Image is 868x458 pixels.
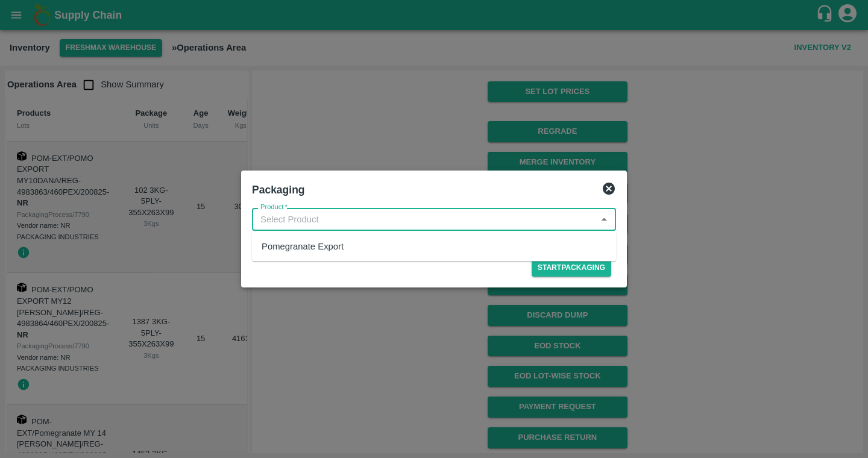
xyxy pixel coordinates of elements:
[262,240,344,253] div: Pomegranate Export
[252,184,305,196] b: Packaging
[256,212,593,227] input: Select Product
[596,212,612,227] button: Close
[260,202,288,212] label: Product
[532,259,611,277] button: StartPackaging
